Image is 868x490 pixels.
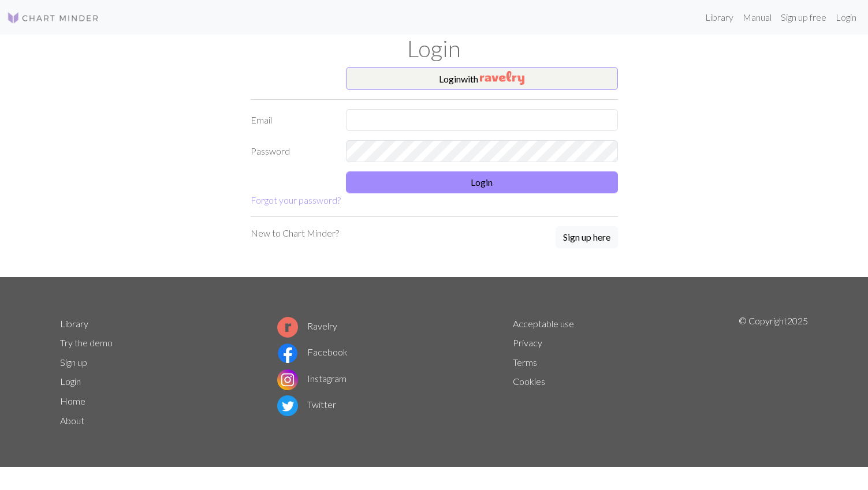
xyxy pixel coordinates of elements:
[251,226,339,240] p: New to Chart Minder?
[739,314,808,431] p: © Copyright 2025
[556,226,618,249] a: Sign up here
[60,357,87,368] a: Sign up
[60,337,113,348] a: Try the demo
[60,415,84,426] a: About
[513,376,545,387] a: Cookies
[60,395,85,406] a: Home
[513,357,537,368] a: Terms
[244,140,339,162] label: Password
[277,369,298,390] img: Instagram logo
[556,226,618,248] button: Sign up here
[244,109,339,131] label: Email
[277,395,298,416] img: Twitter logo
[738,6,776,29] a: Manual
[480,71,524,85] img: Ravelry
[277,317,298,338] img: Ravelry logo
[277,399,336,410] a: Twitter
[277,373,347,384] a: Instagram
[277,343,298,364] img: Facebook logo
[513,318,574,329] a: Acceptable use
[7,11,99,25] img: Logo
[776,6,831,29] a: Sign up free
[277,346,348,357] a: Facebook
[513,337,542,348] a: Privacy
[277,320,337,331] a: Ravelry
[346,67,618,90] button: Loginwith
[831,6,861,29] a: Login
[60,376,81,387] a: Login
[701,6,738,29] a: Library
[251,194,341,205] a: Forgot your password?
[60,318,88,329] a: Library
[346,171,618,193] button: Login
[53,35,815,62] h1: Login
